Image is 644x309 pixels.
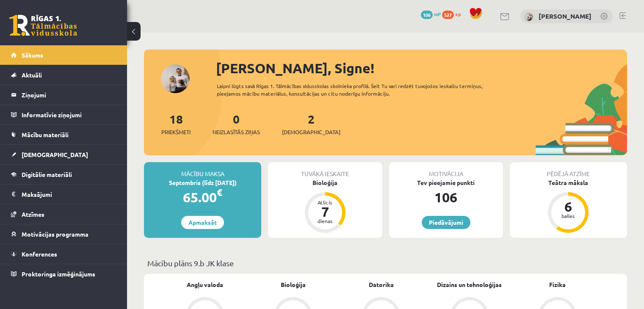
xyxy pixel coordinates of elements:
[312,218,338,223] div: dienas
[312,205,338,218] div: 7
[11,65,116,85] a: Aktuāli
[161,128,191,136] span: Priekšmeti
[442,11,465,17] a: 527 xp
[11,145,116,164] a: [DEMOGRAPHIC_DATA]
[22,185,116,204] legend: Maksājumi
[510,178,627,187] div: Teātra māksla
[22,85,116,105] legend: Ziņojumi
[389,162,503,178] div: Motivācija
[549,280,566,289] a: Fizika
[282,128,340,136] span: [DEMOGRAPHIC_DATA]
[11,264,116,284] a: Proktoringa izmēģinājums
[144,187,261,207] div: 65.00
[11,185,116,204] a: Maksājumi
[181,216,224,229] a: Apmaksāt
[510,178,627,234] a: Teātra māksla 6 balles
[556,200,581,213] div: 6
[369,280,394,289] a: Datorika
[22,71,42,79] span: Aktuāli
[389,187,503,207] div: 106
[144,162,261,178] div: Mācību maksa
[282,111,340,136] a: 2[DEMOGRAPHIC_DATA]
[22,270,95,278] span: Proktoringa izmēģinājums
[11,125,116,144] a: Mācību materiāli
[11,105,116,124] a: Informatīvie ziņojumi
[312,200,338,205] div: Atlicis
[22,131,69,138] span: Mācību materiāli
[22,105,116,124] legend: Informatīvie ziņojumi
[11,204,116,224] a: Atzīmes
[510,162,627,178] div: Pēdējā atzīme
[217,186,222,199] span: €
[455,11,461,17] span: xp
[22,210,44,218] span: Atzīmes
[11,165,116,184] a: Digitālie materiāli
[437,280,502,289] a: Dizains un tehnoloģijas
[525,13,533,21] img: Signe Osvalde
[22,250,57,258] span: Konferences
[213,128,260,136] span: Neizlasītās ziņas
[11,85,116,105] a: Ziņojumi
[268,178,382,234] a: Bioloģija Atlicis 7 dienas
[422,216,470,229] a: Piedāvājumi
[213,111,260,136] a: 0Neizlasītās ziņas
[539,12,591,20] a: [PERSON_NAME]
[268,178,382,187] div: Bioloģija
[556,213,581,218] div: balles
[22,230,88,238] span: Motivācijas programma
[217,82,507,97] div: Laipni lūgts savā Rīgas 1. Tālmācības vidusskolas skolnieka profilā. Šeit Tu vari redzēt tuvojošo...
[442,11,454,19] span: 527
[281,280,306,289] a: Bioloģija
[161,111,191,136] a: 18Priekšmeti
[144,178,261,187] div: Septembris (līdz [DATE])
[421,11,441,17] a: 106 mP
[22,151,88,158] span: [DEMOGRAPHIC_DATA]
[11,244,116,264] a: Konferences
[147,257,624,269] p: Mācību plāns 9.b JK klase
[389,178,503,187] div: Tev pieejamie punkti
[268,162,382,178] div: Tuvākā ieskaite
[216,58,627,78] div: [PERSON_NAME], Signe!
[421,11,433,19] span: 106
[22,51,43,59] span: Sākums
[187,280,223,289] a: Angļu valoda
[11,224,116,244] a: Motivācijas programma
[11,45,116,65] a: Sākums
[9,15,77,36] a: Rīgas 1. Tālmācības vidusskola
[434,11,441,17] span: mP
[22,171,72,178] span: Digitālie materiāli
